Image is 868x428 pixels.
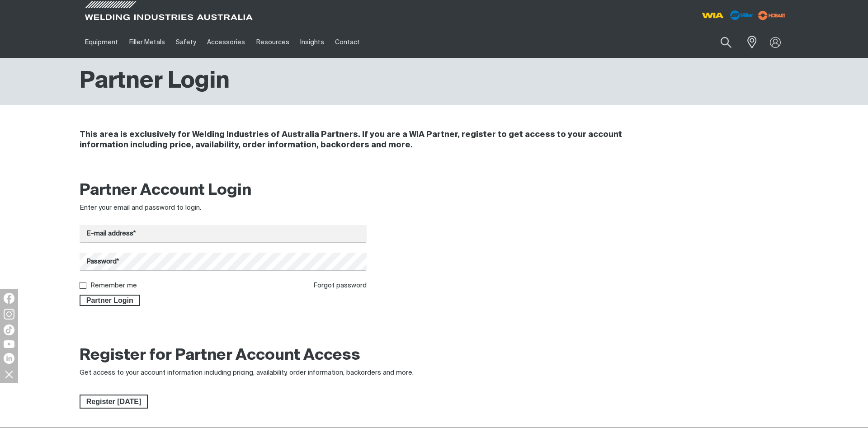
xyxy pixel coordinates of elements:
[1,367,17,382] img: hide socials
[4,325,14,335] img: TikTok
[80,295,139,306] span: Partner Login
[80,395,147,409] span: Register [DATE]
[4,353,14,364] img: LinkedIn
[80,130,668,151] h4: This area is exclusively for Welding Industries of Australia Partners. If you are a WIA Partner, ...
[80,27,123,58] a: Equipment
[699,32,741,53] input: Product name or item number...
[80,369,414,376] span: Get access to your account information including pricing, availability, order information, backor...
[330,27,365,58] a: Contact
[4,309,14,320] img: Instagram
[80,27,611,58] nav: Main
[123,27,170,58] a: Filler Metals
[313,282,367,289] a: Forgot password
[711,32,741,53] button: Search products
[80,295,140,306] button: Partner Login
[170,27,202,58] a: Safety
[4,340,14,348] img: YouTube
[80,181,367,201] h2: Partner Account Login
[755,9,788,22] img: miller
[80,395,148,409] a: Register Today
[251,27,295,58] a: Resources
[202,27,250,58] a: Accessories
[80,346,360,366] h2: Register for Partner Account Access
[80,67,230,96] h1: Partner Login
[90,282,137,289] label: Remember me
[4,293,14,304] img: Facebook
[295,27,330,58] a: Insights
[80,203,367,213] div: Enter your email and password to login.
